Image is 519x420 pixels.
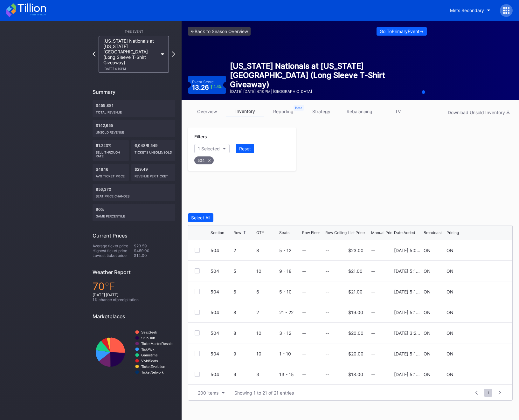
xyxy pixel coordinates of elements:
div: 1 - 10 [279,351,301,356]
div: 504 [211,248,232,253]
div: -- [302,330,306,336]
div: seat price changes [96,192,172,198]
div: $19.00 [348,310,363,315]
div: ON [446,372,453,377]
a: <-Back to Season Overview [188,27,251,36]
div: ON [446,310,453,315]
div: -- [371,330,392,336]
div: Download Unsold Inventory [448,110,509,115]
div: Section [211,230,224,235]
div: 8 [233,310,255,315]
div: $20.00 [348,351,363,356]
div: 1 % chance of precipitation [93,297,175,302]
text: SeatGeek [141,330,157,334]
div: 504 [194,156,214,164]
div: ON [446,268,453,274]
div: $23.59 [134,244,175,248]
div: 856,370 [93,184,175,201]
div: 200 items [198,390,218,396]
div: 5 - 10 [279,289,301,294]
div: $459,881 [93,100,175,117]
div: -- [325,351,329,356]
div: 9 [233,351,255,356]
div: $23.00 [348,248,363,253]
div: 2 [233,248,255,253]
div: Row [233,230,241,235]
div: Highest ticket price [93,248,134,253]
div: -- [325,248,329,253]
div: $142,655 [93,120,175,137]
div: Revenue per ticket [135,172,172,178]
div: 13.26 [192,84,222,91]
div: 5 - 12 [279,248,301,253]
div: -- [371,351,392,356]
div: 90% [93,204,175,221]
div: 8 [256,248,278,253]
div: Game percentile [96,212,172,218]
div: Weather Report [93,269,175,275]
div: -- [302,289,306,294]
div: 9 [233,372,255,377]
div: 10 [256,351,278,356]
div: Go To Primary Event -> [380,29,424,34]
div: $21.00 [348,289,363,294]
div: ON [446,248,453,253]
div: Showing 1 to 21 of 21 entries [234,390,294,396]
div: -- [325,268,329,274]
div: [DATE] 5:14PM [394,289,422,294]
div: Broadcast [424,230,442,235]
div: [DATE] 5:14PM [394,372,422,377]
div: -- [371,248,392,253]
div: Pricing [446,230,459,235]
div: Average ticket price [93,244,134,248]
div: Avg ticket price [96,172,126,178]
div: Total Revenue [96,108,172,114]
div: Manual Price [371,230,395,235]
div: Tickets Unsold/Sold [135,148,172,154]
div: List Price [348,230,365,235]
div: 504 [211,289,232,294]
div: Select All [191,215,210,220]
text: TicketEvolution [141,365,165,368]
div: Seats [279,230,289,235]
div: $459.00 [134,248,175,253]
div: [DATE] 5:14PM [394,351,422,356]
div: Row Floor [302,230,320,235]
button: 1 Selected [194,144,230,153]
div: -- [371,289,392,294]
div: Mets Secondary [450,8,484,13]
div: -- [302,372,306,377]
a: inventory [226,107,264,116]
div: Filters [194,134,290,139]
div: $48.16 [93,164,129,181]
div: [DATE] 4:10PM [103,67,158,71]
div: This Event [93,30,175,33]
div: $21.00 [348,268,363,274]
div: 9 - 18 [279,268,301,274]
button: Mets Secondary [445,4,495,16]
text: TicketMasterResale [141,342,172,346]
div: -- [371,372,392,377]
div: 5 [233,268,255,274]
a: overview [188,107,226,116]
div: $18.00 [348,372,363,377]
div: Date Added [394,230,415,235]
button: Select All [188,213,213,222]
div: [DATE] 5:13PM [394,310,422,315]
div: 2 [256,310,278,315]
span: ℉ [105,280,115,293]
button: 200 items [195,389,228,397]
div: 504 [211,351,232,356]
a: reporting [264,107,302,116]
text: Gametime [141,353,158,357]
div: 1 Selected [198,146,220,151]
div: Event Score [192,79,214,84]
div: 504 [211,330,232,336]
div: 504 [211,310,232,315]
div: ON [424,289,431,294]
div: 13 - 15 [279,372,301,377]
text: VividSeats [141,359,158,363]
svg: Chart title [93,324,175,380]
div: 504 [211,372,232,377]
button: Download Unsold Inventory [445,108,513,117]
